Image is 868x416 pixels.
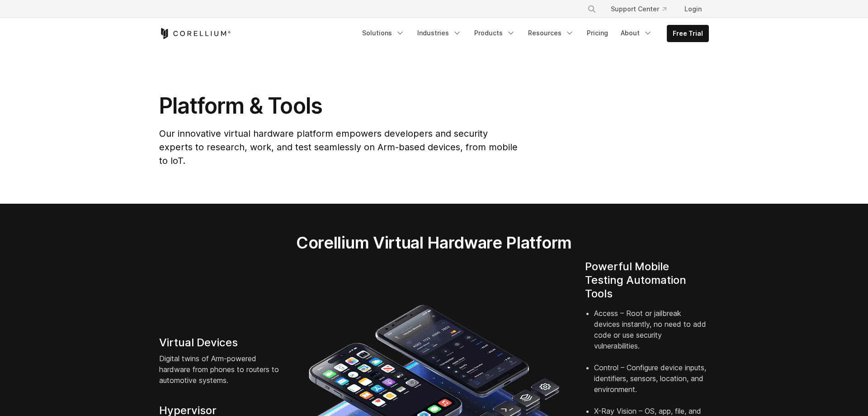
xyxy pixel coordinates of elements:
[585,260,709,301] h4: Powerful Mobile Testing Automation Tools
[159,128,518,166] span: Our innovative virtual hardware platform empowers developers and security experts to research, wo...
[357,25,709,42] div: Navigation Menu
[254,233,614,253] h2: Corellium Virtual Hardware Platform
[523,25,580,41] a: Resources
[576,1,709,17] div: Navigation Menu
[604,1,674,17] a: Support Center
[584,1,600,17] button: Search
[581,25,613,41] a: Pricing
[667,25,708,42] a: Free Trial
[594,308,709,362] li: Access – Root or jailbreak devices instantly, no need to add code or use security vulnerabilities.
[615,25,658,41] a: About
[357,25,410,41] a: Solutions
[677,1,709,17] a: Login
[159,353,283,386] p: Digital twins of Arm-powered hardware from phones to routers to automotive systems.
[159,336,283,349] h4: Virtual Devices
[469,25,521,41] a: Products
[412,25,467,41] a: Industries
[159,92,519,120] h1: Platform & Tools
[594,362,709,406] li: Control – Configure device inputs, identifiers, sensors, location, and environment.
[159,28,231,39] a: Corellium Home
